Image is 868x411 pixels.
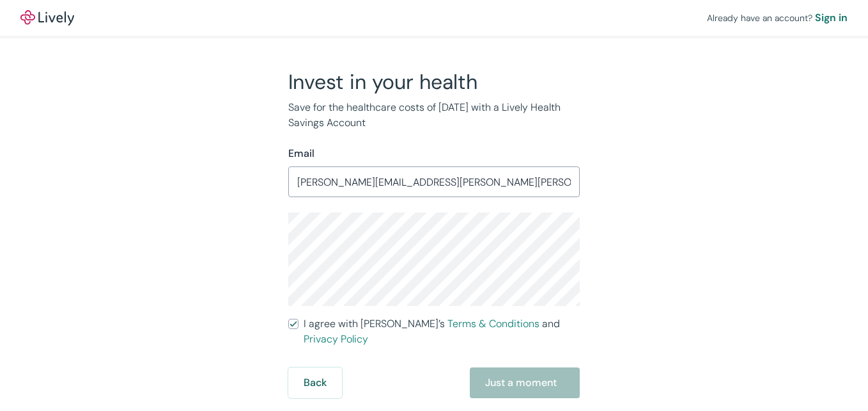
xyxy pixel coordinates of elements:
p: Save for the healthcare costs of [DATE] with a Lively Health Savings Account [288,100,580,131]
h2: Invest in your health [288,69,580,95]
button: Back [288,367,342,398]
a: Terms & Conditions [447,317,539,330]
a: LivelyLively [20,10,74,26]
div: Already have an account? [707,10,848,26]
a: Sign in [815,10,848,26]
span: I agree with [PERSON_NAME]’s and [304,316,580,347]
label: Email [288,146,314,161]
img: Lively [20,10,74,26]
a: Privacy Policy [304,332,368,346]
